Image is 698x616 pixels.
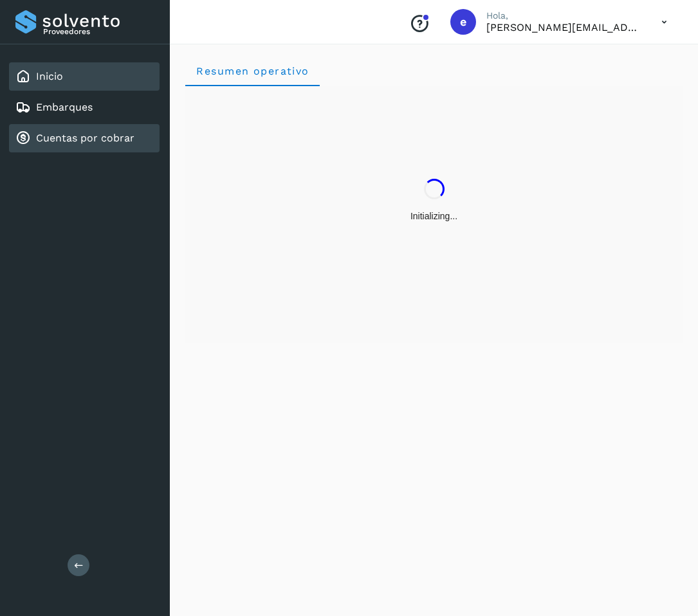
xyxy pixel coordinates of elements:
[36,70,63,82] a: Inicio
[36,101,93,113] a: Embarques
[486,10,641,21] p: Hola,
[9,124,160,152] div: Cuentas por cobrar
[36,132,134,144] a: Cuentas por cobrar
[486,21,641,33] p: ernesto+temporal@solvento.mx
[9,93,160,122] div: Embarques
[43,27,154,36] p: Proveedores
[9,62,160,91] div: Inicio
[196,65,309,77] span: Resumen operativo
